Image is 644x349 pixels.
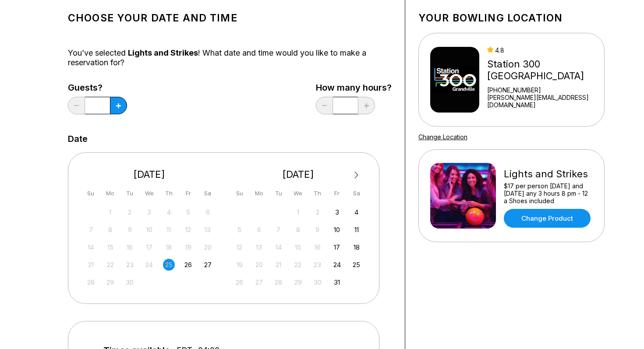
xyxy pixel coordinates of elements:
[350,187,362,199] div: Sa
[272,241,284,253] div: Not available Tuesday, October 14th, 2025
[350,206,362,218] div: Choose Saturday, October 4th, 2025
[487,46,601,54] div: 4.8
[487,94,601,109] a: [PERSON_NAME][EMAIL_ADDRESS][DOMAIN_NAME]
[143,224,155,236] div: Not available Wednesday, September 10th, 2025
[253,187,265,199] div: Mo
[331,224,343,236] div: Choose Friday, October 10th, 2025
[202,187,214,199] div: Sa
[331,241,343,253] div: Choose Friday, October 17th, 2025
[292,206,304,218] div: Not available Wednesday, October 1st, 2025
[81,169,217,180] div: [DATE]
[104,206,116,218] div: Not available Monday, September 1st, 2025
[234,187,245,199] div: Su
[311,259,323,271] div: Not available Thursday, October 23rd, 2025
[143,206,155,218] div: Not available Wednesday, September 3rd, 2025
[504,209,591,228] a: Change Product
[182,259,194,271] div: Choose Friday, September 26th, 2025
[350,168,364,182] button: Next Month
[253,259,265,271] div: Not available Monday, October 20th, 2025
[124,259,136,271] div: Not available Tuesday, September 23rd, 2025
[311,206,323,218] div: Not available Thursday, October 2nd, 2025
[316,83,392,92] label: How many hours?
[84,205,215,288] div: month 2025-09
[182,187,194,199] div: Fr
[350,224,362,236] div: Choose Saturday, October 11th, 2025
[504,182,593,204] div: $17 per person [DATE] and [DATE] any 3 hours 8 pm - 12 a Shoes included
[331,206,343,218] div: Choose Friday, October 3rd, 2025
[85,276,97,288] div: Not available Sunday, September 28th, 2025
[124,241,136,253] div: Not available Tuesday, September 16th, 2025
[487,58,601,82] div: Station 300 [GEOGRAPHIC_DATA]
[202,224,214,236] div: Not available Saturday, September 13th, 2025
[430,163,496,229] img: Lights and Strikes
[230,169,366,180] div: [DATE]
[311,276,323,288] div: Not available Thursday, October 30th, 2025
[68,48,392,67] div: You’ve selected ! What date and time would you like to make a reservation for?
[331,276,343,288] div: Choose Friday, October 31st, 2025
[504,168,593,180] div: Lights and Strikes
[104,276,116,288] div: Not available Monday, September 29th, 2025
[253,224,265,236] div: Not available Monday, October 6th, 2025
[85,241,97,253] div: Not available Sunday, September 14th, 2025
[163,241,175,253] div: Not available Thursday, September 18th, 2025
[234,241,245,253] div: Not available Sunday, October 12th, 2025
[182,224,194,236] div: Not available Friday, September 12th, 2025
[104,187,116,199] div: Mo
[163,224,175,236] div: Not available Thursday, September 11th, 2025
[418,12,605,24] h1: Your bowling location
[272,187,284,199] div: Tu
[292,241,304,253] div: Not available Wednesday, October 15th, 2025
[124,224,136,236] div: Not available Tuesday, September 9th, 2025
[202,241,214,253] div: Not available Saturday, September 20th, 2025
[163,206,175,218] div: Not available Thursday, September 4th, 2025
[234,224,245,236] div: Not available Sunday, October 5th, 2025
[104,241,116,253] div: Not available Monday, September 15th, 2025
[311,241,323,253] div: Not available Thursday, October 16th, 2025
[331,259,343,271] div: Choose Friday, October 24th, 2025
[272,259,284,271] div: Not available Tuesday, October 21st, 2025
[233,205,364,288] div: month 2025-10
[292,276,304,288] div: Not available Wednesday, October 29th, 2025
[234,259,245,271] div: Not available Sunday, October 19th, 2025
[311,224,323,236] div: Not available Thursday, October 9th, 2025
[143,259,155,271] div: Not available Wednesday, September 24th, 2025
[124,276,136,288] div: Not available Tuesday, September 30th, 2025
[68,12,392,24] h1: Choose your Date and time
[272,276,284,288] div: Not available Tuesday, October 28th, 2025
[202,259,214,271] div: Choose Saturday, September 27th, 2025
[85,187,97,199] div: Su
[124,206,136,218] div: Not available Tuesday, September 2nd, 2025
[85,224,97,236] div: Not available Sunday, September 7th, 2025
[292,259,304,271] div: Not available Wednesday, October 22nd, 2025
[143,187,155,199] div: We
[68,83,127,92] label: Guests?
[143,241,155,253] div: Not available Wednesday, September 17th, 2025
[253,276,265,288] div: Not available Monday, October 27th, 2025
[253,241,265,253] div: Not available Monday, October 13th, 2025
[418,133,467,141] a: Change Location
[292,187,304,199] div: We
[163,187,175,199] div: Th
[292,224,304,236] div: Not available Wednesday, October 8th, 2025
[202,206,214,218] div: Not available Saturday, September 6th, 2025
[163,259,175,271] div: Not available Thursday, September 25th, 2025
[272,224,284,236] div: Not available Tuesday, October 7th, 2025
[430,47,479,113] img: Station 300 Grandville
[128,48,198,57] span: Lights and Strikes
[85,259,97,271] div: Not available Sunday, September 21st, 2025
[487,86,601,94] div: [PHONE_NUMBER]
[104,259,116,271] div: Not available Monday, September 22nd, 2025
[68,134,88,144] label: Date
[234,276,245,288] div: Not available Sunday, October 26th, 2025
[350,259,362,271] div: Choose Saturday, October 25th, 2025
[350,241,362,253] div: Choose Saturday, October 18th, 2025
[331,187,343,199] div: Fr
[182,241,194,253] div: Not available Friday, September 19th, 2025
[182,206,194,218] div: Not available Friday, September 5th, 2025
[124,187,136,199] div: Tu
[311,187,323,199] div: Th
[104,224,116,236] div: Not available Monday, September 8th, 2025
